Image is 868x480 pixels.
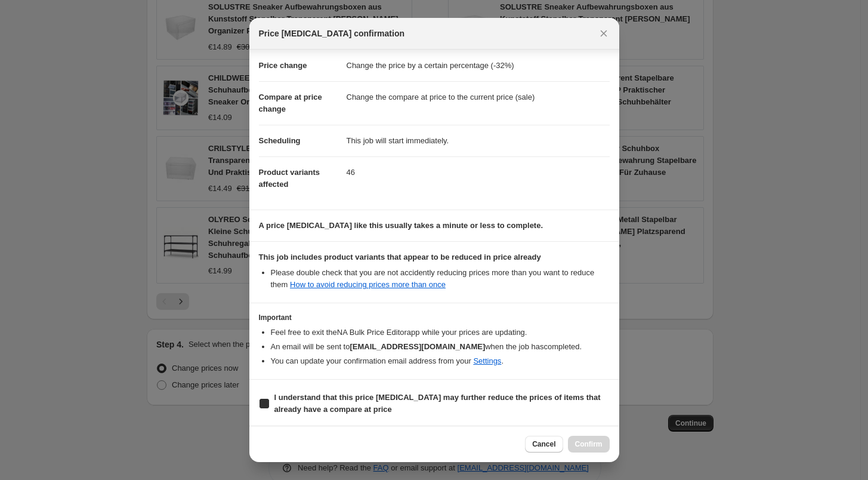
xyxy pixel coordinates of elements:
[274,393,601,414] b: I understand that this price [MEDICAL_DATA] may further reduce the prices of items that already h...
[347,125,610,156] dd: This job will start immediately.
[271,327,610,339] li: Feel free to exit the NA Bulk Price Editor app while your prices are updating.
[259,61,307,70] span: Price change
[259,27,405,39] span: Price [MEDICAL_DATA] confirmation
[259,168,320,189] span: Product variants affected
[595,25,612,42] button: Close
[271,267,610,291] li: Please double check that you are not accidently reducing prices more than you want to reduce them
[259,253,541,261] b: This job includes product variants that appear to be reduced in price already
[347,50,610,81] dd: Change the price by a certain percentage (-32%)
[532,439,555,449] span: Cancel
[347,156,610,188] dd: 46
[259,136,301,145] span: Scheduling
[259,93,322,113] span: Compare at price change
[473,356,501,365] a: Settings
[259,313,610,322] h3: Important
[290,280,446,289] a: How to avoid reducing prices more than once
[350,342,485,351] b: [EMAIL_ADDRESS][DOMAIN_NAME]
[271,355,610,367] li: You can update your confirmation email address from your .
[347,81,610,113] dd: Change the compare at price to the current price (sale)
[525,436,563,453] button: Cancel
[259,221,543,230] b: A price [MEDICAL_DATA] like this usually takes a minute or less to complete.
[271,341,610,353] li: An email will be sent to when the job has completed .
